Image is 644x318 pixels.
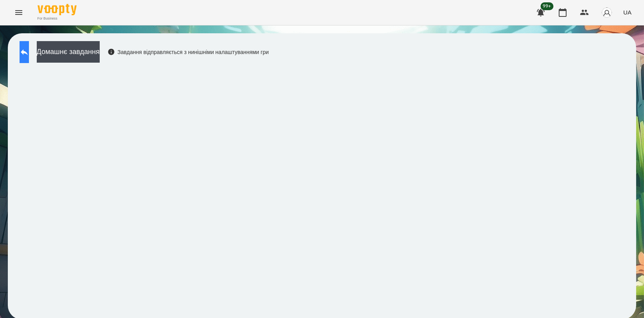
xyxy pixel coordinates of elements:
[601,7,612,18] img: avatar_s.png
[623,8,631,16] span: UA
[541,2,554,10] span: 99+
[37,41,100,63] button: Домашнє завдання
[9,3,28,22] button: Menu
[620,5,635,20] button: UA
[38,16,77,21] span: For Business
[108,48,269,56] div: Завдання відправляється з нинішніми налаштуваннями гри
[38,4,77,15] img: Voopty Logo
